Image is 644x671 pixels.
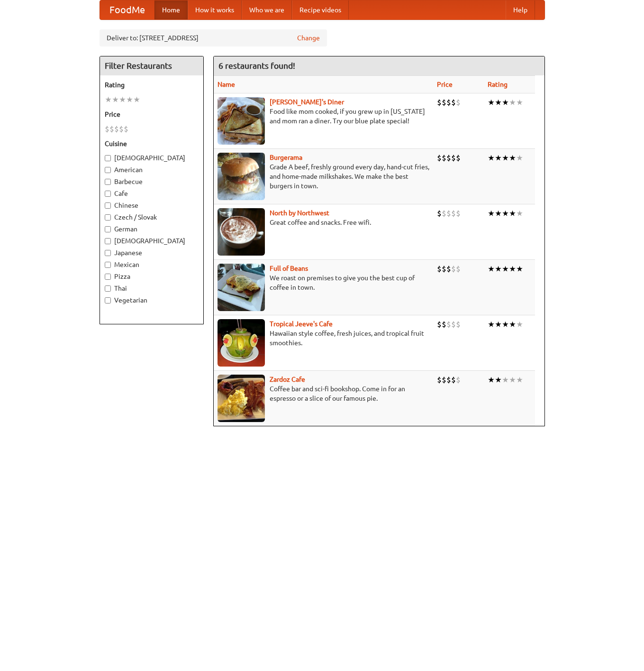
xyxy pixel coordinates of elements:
[502,375,509,385] li: ★
[502,264,509,274] li: ★
[442,97,446,108] li: $
[502,208,509,219] li: ★
[456,375,461,385] li: $
[218,329,429,348] p: Hawaiian style coffee, fresh juices, and tropical fruit smoothies.
[495,153,502,163] li: ★
[105,94,112,105] li: ★
[124,124,128,134] li: $
[126,94,133,105] li: ★
[218,384,429,403] p: Coffee bar and sci-fi bookshop. Come in for an espresso or a slice of our famous pie.
[516,208,523,219] li: ★
[437,97,442,108] li: $
[270,154,302,161] a: Burgerama
[119,94,126,105] li: ★
[105,212,199,222] label: Czech / Slovak
[446,264,451,274] li: $
[456,264,461,274] li: $
[488,153,495,163] li: ★
[437,319,442,330] li: $
[506,0,535,19] a: Help
[188,0,242,19] a: How it works
[105,224,199,234] label: German
[456,97,461,108] li: $
[442,208,446,219] li: $
[105,274,111,280] input: Pizza
[105,262,111,268] input: Mexican
[218,61,295,70] ng-pluralize: 6 restaurants found!
[270,320,333,328] a: Tropical Jeeve's Cafe
[451,153,456,163] li: $
[509,319,516,330] li: ★
[105,250,111,256] input: Japanese
[100,0,154,19] a: FoodMe
[105,110,199,119] h5: Price
[100,56,203,75] h4: Filter Restaurants
[105,201,199,210] label: Chinese
[456,208,461,219] li: $
[451,208,456,219] li: $
[446,375,451,385] li: $
[495,264,502,274] li: ★
[437,81,453,88] a: Price
[105,238,111,244] input: [DEMOGRAPHIC_DATA]
[105,202,111,209] input: Chinese
[270,209,329,217] a: North by Northwest
[119,124,124,134] li: $
[437,153,442,163] li: $
[437,208,442,219] li: $
[218,153,265,200] img: burgerama.jpg
[451,375,456,385] li: $
[442,319,446,330] li: $
[502,153,509,163] li: ★
[488,208,495,219] li: ★
[105,165,199,175] label: American
[451,319,456,330] li: $
[446,153,451,163] li: $
[218,273,429,292] p: We roast on premises to give you the best cup of coffee in town.
[446,208,451,219] li: $
[105,124,109,134] li: $
[105,167,111,173] input: American
[456,153,461,163] li: $
[109,124,114,134] li: $
[105,189,199,198] label: Cafe
[516,264,523,274] li: ★
[516,97,523,108] li: ★
[218,81,235,88] a: Name
[105,191,111,197] input: Cafe
[105,272,199,281] label: Pizza
[509,208,516,219] li: ★
[495,375,502,385] li: ★
[105,80,199,90] h5: Rating
[218,97,265,145] img: sallys.jpg
[154,0,188,19] a: Home
[133,94,140,105] li: ★
[488,375,495,385] li: ★
[488,97,495,108] li: ★
[105,236,199,246] label: [DEMOGRAPHIC_DATA]
[442,153,446,163] li: $
[105,139,199,148] h5: Cuisine
[114,124,119,134] li: $
[502,319,509,330] li: ★
[456,319,461,330] li: $
[218,319,265,367] img: jeeves.jpg
[270,376,305,383] a: Zardoz Cafe
[451,264,456,274] li: $
[105,260,199,269] label: Mexican
[218,162,429,191] p: Grade A beef, freshly ground every day, hand-cut fries, and home-made milkshakes. We make the bes...
[495,97,502,108] li: ★
[509,375,516,385] li: ★
[105,177,199,186] label: Barbecue
[509,97,516,108] li: ★
[218,218,429,227] p: Great coffee and snacks. Free wifi.
[270,265,308,272] a: Full of Beans
[442,264,446,274] li: $
[105,285,111,292] input: Thai
[451,97,456,108] li: $
[516,319,523,330] li: ★
[446,319,451,330] li: $
[516,153,523,163] li: ★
